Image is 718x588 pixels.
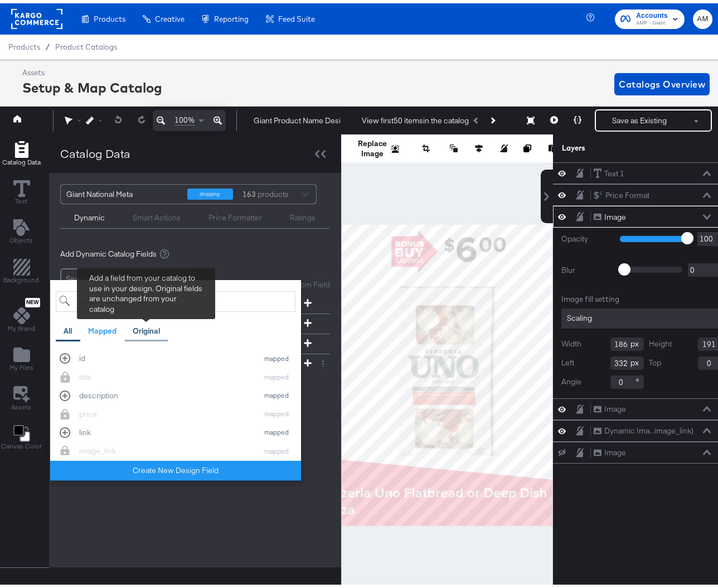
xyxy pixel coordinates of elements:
[261,425,292,433] div: mapped
[5,379,38,412] button: Assets
[391,142,399,150] svg: Remove background
[614,70,710,92] button: Catalogs Overview
[1,292,42,333] button: NewMy Brand
[66,181,179,200] div: Giant National Meta
[561,335,581,346] label: Width
[241,181,258,200] strong: 163
[22,64,162,75] div: Assets
[16,194,28,203] span: Text
[214,11,249,20] span: Reporting
[1,438,42,447] span: Canvas Color
[8,321,35,330] span: My Brand
[636,16,668,25] span: AMP - Giant
[94,11,125,20] span: Products
[358,139,387,151] button: Replace Image
[74,209,105,220] div: Dynamic
[593,422,694,433] button: Dynamic Ima...image_link)
[40,39,55,48] span: /
[60,265,195,287] input: Search catalog fields
[3,214,40,245] button: Add Text
[561,230,612,241] label: Opacity
[56,288,295,309] input: Search for field
[604,209,626,219] div: Image
[604,422,693,433] div: Dynamic Ima...image_link)
[593,186,650,198] button: Price Format
[523,141,531,149] svg: Copy image
[290,209,316,220] div: Ratings
[187,185,233,196] div: shopping
[604,165,624,176] div: Text 1
[50,277,301,478] div: Add Dynamic Field
[79,387,253,398] div: description
[362,112,469,123] div: View first 50 items in the catalog
[596,107,683,127] button: Save as Existing
[2,155,41,163] span: Catalog Data
[22,75,162,94] div: Setup & Map Catalog
[523,139,535,151] button: Copy image
[605,187,649,197] div: Price Format
[593,165,625,176] button: Text 1
[604,444,626,455] div: Image
[88,322,117,333] div: Mapped
[9,360,33,369] span: My Files
[261,351,292,359] div: mapped
[261,388,292,396] div: mapped
[619,73,705,89] span: Catalogs Overview
[649,354,662,365] label: Top
[60,245,157,256] span: Add Dynamic Catalog Fields
[649,335,672,346] label: Height
[133,209,181,220] div: Smart Actions
[241,181,275,200] div: products
[593,208,627,220] button: Image
[56,420,295,438] button: linkmapped
[484,107,500,127] button: Next Product
[3,340,40,372] button: Add Files
[64,322,72,333] div: All
[12,399,32,408] span: Assets
[561,262,612,272] label: Blur
[549,141,556,149] svg: Paste image
[261,276,330,287] button: Add Custom Field
[133,322,160,333] div: Original
[25,296,40,303] span: New
[79,350,253,360] div: id
[561,354,574,365] label: Left
[10,233,33,242] span: Objects
[208,209,262,220] div: Price Formatter
[615,6,685,26] button: AccountsAMP - Giant
[693,6,712,26] button: AM
[593,444,627,455] button: Image
[56,346,295,364] button: idmapped
[562,139,676,150] div: Layers
[593,400,627,412] button: Image
[155,11,185,20] span: Creative
[56,383,295,402] button: descriptionmapped
[8,39,40,48] span: Products
[604,401,626,411] div: Image
[175,112,195,122] span: 100%
[278,11,315,20] span: Feed Suite
[55,39,117,48] a: Product Catalogs
[4,272,40,281] span: Background
[636,7,668,18] span: Accounts
[561,373,581,384] label: Angle
[697,9,708,22] span: AM
[60,142,130,158] div: Catalog Data
[50,457,301,478] button: Create New Design Field
[7,175,37,206] button: Text
[567,310,592,320] span: Scaling
[549,139,560,151] button: Paste image
[79,424,253,435] div: link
